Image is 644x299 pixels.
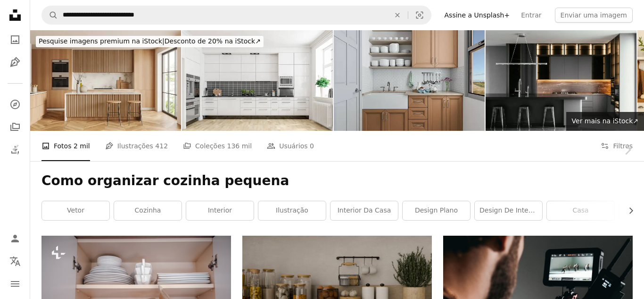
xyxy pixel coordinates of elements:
[515,8,547,23] a: Entrar
[566,112,644,131] a: Ver mais na iStock↗
[601,131,633,161] button: Filtros
[572,117,638,125] span: Ver mais na iStock ↗
[183,131,252,161] a: Coleções 136 mil
[310,141,314,151] span: 0
[227,141,252,151] span: 136 mil
[114,201,182,220] a: cozinha
[475,201,542,220] a: Design de interiore
[555,8,633,23] button: Enviar uma imagem
[6,53,25,72] a: Ilustrações
[267,131,314,161] a: Usuários 0
[408,6,431,24] button: Pesquisa visual
[30,30,269,53] a: Pesquise imagens premium na iStock|Desconto de 20% na iStock↗
[41,6,431,25] form: Pesquise conteúdo visual em todo o site
[186,201,254,220] a: interior
[439,8,516,23] a: Assine a Unsplash+
[6,95,25,114] a: Explorar
[387,6,408,24] button: Limpar
[30,30,181,131] img: Interior de cozinha leve com bancada de bar e assentos, prateleiras e janela panorâmica
[547,201,614,220] a: Casa
[6,274,25,293] button: Menu
[39,37,165,45] span: Pesquise imagens premium na iStock |
[42,6,58,24] button: Pesquise na Unsplash
[334,30,485,131] img: A cozinha compacta apresenta elegantes armários de madeira e prateleiras abertas cheias de pratos...
[611,104,644,195] a: Próximo
[41,172,633,189] h1: Como organizar cozinha pequena
[403,201,470,220] a: design plano
[105,131,168,161] a: Ilustrações 412
[42,201,109,220] a: vetor
[6,229,25,248] a: Entrar / Cadastrar-se
[182,30,333,131] img: Cozinha alta branca moderna vazia com eletrodomésticos e janelas em um lado
[6,30,25,49] a: Fotos
[486,30,636,131] img: Cozinha moderna em casa de luxo
[155,141,168,151] span: 412
[242,285,432,293] a: Um balcão de cozinha coberto com muitos potes e recipientes
[330,201,398,220] a: interior da casa
[622,201,633,220] button: rolar lista para a direita
[6,252,25,271] button: Idioma
[258,201,326,220] a: ilustração
[39,37,261,45] span: Desconto de 20% na iStock ↗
